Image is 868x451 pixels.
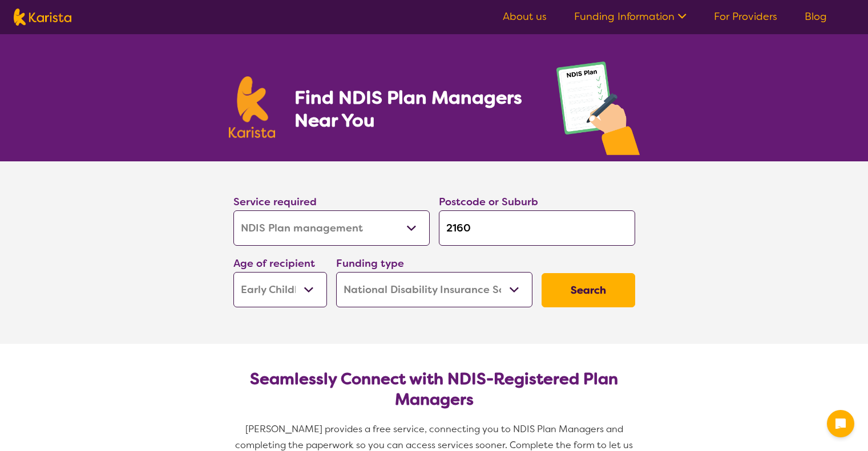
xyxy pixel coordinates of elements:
[243,369,626,410] h2: Seamlessly Connect with NDIS-Registered Plan Managers
[336,257,404,270] label: Funding type
[439,210,635,246] input: Type
[233,257,315,270] label: Age of recipient
[14,9,71,26] img: Karista logo
[574,10,687,23] a: Funding Information
[556,62,640,161] img: plan-management
[542,273,635,307] button: Search
[233,195,317,209] label: Service required
[439,195,538,209] label: Postcode or Suburb
[503,10,547,23] a: About us
[805,10,827,23] a: Blog
[714,10,777,23] a: For Providers
[229,76,276,138] img: Karista logo
[294,86,533,132] h1: Find NDIS Plan Managers Near You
